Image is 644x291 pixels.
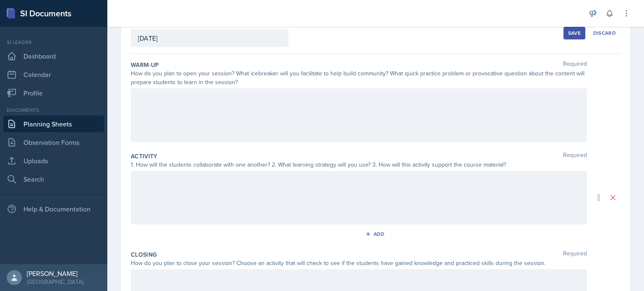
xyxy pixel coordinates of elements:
div: 1. How will the students collaborate with one another? 2. What learning strategy will you use? 3.... [131,160,587,169]
span: Required [563,61,587,69]
span: Required [563,250,587,259]
a: Calendar [3,66,104,83]
button: Add [362,228,390,240]
label: Warm-Up [131,61,159,69]
a: Observation Forms [3,134,104,151]
span: Required [563,152,587,160]
div: Save [568,30,581,36]
a: Profile [3,85,104,101]
a: Search [3,171,104,188]
label: Closing [131,250,157,259]
div: Add [367,231,385,237]
div: How do you plan to open your session? What icebreaker will you facilitate to help build community... [131,69,587,87]
label: Activity [131,152,158,160]
div: Help & Documentation [3,201,104,217]
div: [GEOGRAPHIC_DATA] [27,278,83,286]
button: Discard [589,27,621,39]
div: Documents [3,106,104,114]
div: [PERSON_NAME] [27,269,83,278]
a: Planning Sheets [3,116,104,132]
div: How do you plan to close your session? Choose an activity that will check to see if the students ... [131,259,587,268]
div: Si leader [3,39,104,46]
div: Discard [593,30,616,36]
a: Uploads [3,152,104,169]
button: Save [563,27,585,39]
a: Dashboard [3,48,104,64]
